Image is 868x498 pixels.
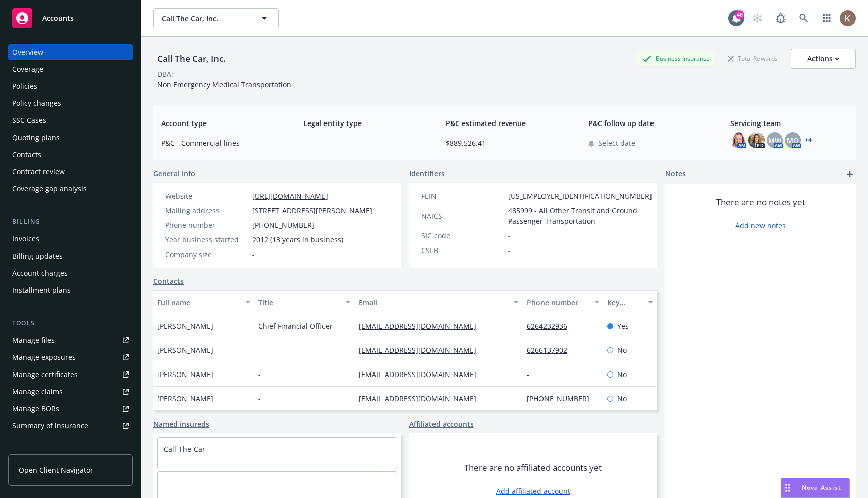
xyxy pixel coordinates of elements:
div: SSC Cases [12,112,46,129]
span: No [617,345,627,355]
span: Yes [617,321,629,331]
span: 2012 (13 years in business) [252,234,343,245]
a: Invoices [8,231,133,247]
div: Policies [12,78,37,94]
div: Website [165,191,248,201]
span: MW [768,135,781,146]
span: Accounts [42,14,74,22]
a: [EMAIL_ADDRESS][DOMAIN_NAME] [359,369,484,379]
div: NAICS [421,211,504,221]
span: - [258,393,261,404]
a: Manage claims [8,384,133,400]
div: Manage claims [12,384,63,400]
span: General info [153,168,195,179]
a: Contacts [8,147,133,163]
span: [PERSON_NAME] [157,345,213,355]
div: Phone number [165,220,248,230]
img: photo [730,132,746,148]
span: [PERSON_NAME] [157,321,213,331]
span: - [258,369,261,380]
a: +4 [805,137,812,143]
a: Coverage gap analysis [8,181,133,197]
div: Billing [8,217,133,227]
span: - [303,138,421,148]
div: Year business started [165,234,248,245]
a: [URL][DOMAIN_NAME] [252,191,328,201]
a: Billing updates [8,248,133,264]
img: photo [748,132,765,148]
a: Contacts [153,276,184,286]
a: Manage exposures [8,349,133,365]
div: Quoting plans [12,130,60,146]
span: - [258,345,261,355]
button: Key contact [603,290,657,314]
div: Full name [157,297,239,308]
span: Servicing team [730,118,848,129]
a: Policy changes [8,95,133,111]
a: [EMAIL_ADDRESS][DOMAIN_NAME] [359,394,484,403]
a: Manage certificates [8,366,133,383]
div: Business Insurance [637,52,715,65]
span: No [617,393,627,404]
span: [PERSON_NAME] [157,393,213,404]
span: [STREET_ADDRESS][PERSON_NAME] [252,205,372,216]
a: - [527,369,537,379]
button: Phone number [523,290,603,314]
span: Identifiers [409,168,445,179]
div: CSLB [421,245,504,256]
span: Open Client Navigator [19,465,93,475]
a: - [164,478,166,488]
div: Total Rewards [723,52,783,65]
a: 6266137902 [527,345,575,355]
span: Account type [161,118,279,129]
div: Summary of insurance [12,418,88,434]
a: Summary of insurance [8,418,133,434]
div: DBA: - [157,69,176,79]
a: Quoting plans [8,130,133,146]
a: Start snowing [747,8,768,28]
div: Key contact [607,297,642,308]
span: $889,526.41 [446,138,563,148]
a: 6264232936 [527,321,575,331]
button: Call The Car, Inc. [153,8,279,28]
div: Email [359,297,507,308]
a: Manage files [8,332,133,348]
a: [EMAIL_ADDRESS][DOMAIN_NAME] [359,345,484,355]
span: P&C follow up date [588,118,706,129]
a: Search [794,8,814,28]
span: MQ [787,135,799,146]
img: photo [840,10,856,26]
a: add [844,168,856,180]
span: No [617,369,627,380]
div: Policy changes [12,95,61,111]
span: Notes [665,168,686,180]
span: - [252,249,255,260]
button: Actions [791,49,856,69]
span: There are no affiliated accounts yet [464,462,602,474]
button: Email [355,290,522,314]
a: Report a Bug [771,8,791,28]
div: 46 [735,10,744,19]
div: Coverage gap analysis [12,181,87,197]
a: Manage BORs [8,401,133,417]
a: Call-The-Car [164,444,205,454]
div: Call The Car, Inc. [153,52,230,65]
a: Account charges [8,265,133,281]
div: Tools [8,318,133,328]
a: Policies [8,78,133,94]
span: 485999 - All Other Transit and Ground Passenger Transportation [508,205,652,226]
a: Installment plans [8,282,133,298]
span: P&C - Commercial lines [161,138,279,148]
span: Nova Assist [802,483,841,492]
span: Select date [598,138,635,148]
span: There are no notes yet [716,196,805,208]
span: - [508,230,511,241]
div: Title [258,297,340,308]
button: Nova Assist [781,478,850,498]
a: Accounts [8,4,133,32]
div: Drag to move [781,478,794,497]
div: Invoices [12,231,39,247]
a: Coverage [8,61,133,77]
span: Legal entity type [303,118,421,129]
